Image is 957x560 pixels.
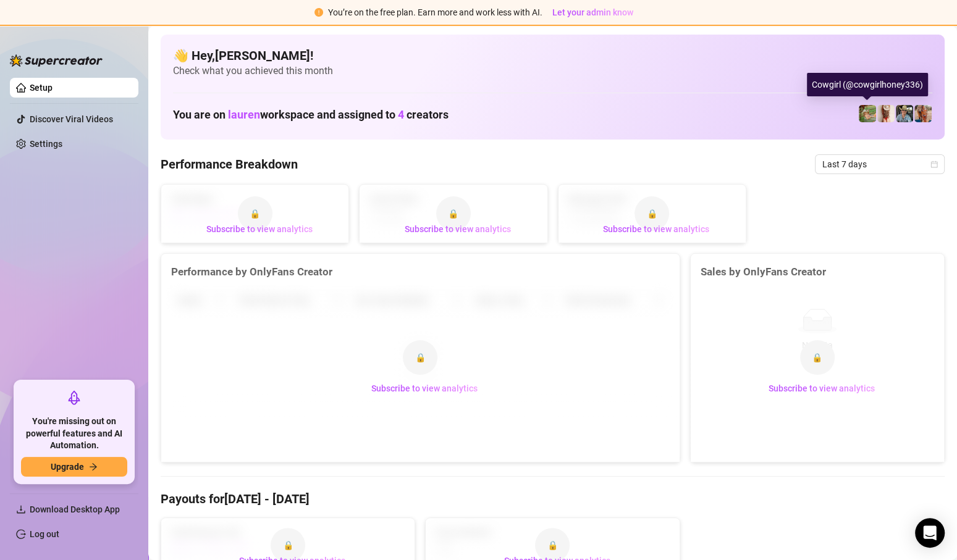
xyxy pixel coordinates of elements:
span: Upgrade [51,462,84,472]
div: 🔒 [403,340,437,375]
span: Subscribe to view analytics [603,224,709,234]
span: Download Desktop App [30,504,120,514]
img: logo-BBDzfeDw.svg [10,54,103,67]
button: Subscribe to view analytics [593,219,719,239]
span: 4 [398,108,404,121]
a: Setup [30,83,53,93]
div: Cowgirl (@cowgirlhoney336) [807,73,928,96]
h4: 👋 Hey, [PERSON_NAME] ! [173,47,932,64]
img: ItsBlondebarbie [914,105,932,122]
a: Settings [30,139,62,149]
span: You’re on the free plan. Earn more and work less with AI. [328,7,542,17]
img: Honey [877,105,895,122]
button: Subscribe to view analytics [759,378,885,398]
span: Subscribe to view analytics [405,224,511,234]
span: Subscribe to view analytics [206,224,313,234]
span: Let your admin know [552,7,633,17]
img: Cowgirl [859,105,876,122]
a: Discover Viral Videos [30,114,113,124]
img: Greg [896,105,913,122]
h4: Performance Breakdown [161,156,298,173]
span: exclamation-circle [314,8,323,17]
button: Let your admin know [547,5,638,20]
span: Subscribe to view analytics [769,383,875,393]
button: Upgradearrow-right [21,457,127,477]
h1: You are on workspace and assigned to creators [173,108,449,122]
button: Subscribe to view analytics [361,378,487,398]
span: calendar [930,161,938,168]
div: Open Intercom Messenger [915,518,945,548]
span: You're missing out on powerful features and AI Automation. [21,416,127,452]
div: 🔒 [436,196,471,231]
span: lauren [228,108,260,121]
div: 🔒 [238,196,272,231]
span: Subscribe to view analytics [371,383,478,393]
button: Subscribe to view analytics [196,219,323,239]
div: 🔒 [800,340,835,375]
span: arrow-right [89,462,98,471]
span: Check what you achieved this month [173,64,932,78]
h4: Payouts for [DATE] - [DATE] [161,490,945,508]
a: Log out [30,529,59,539]
button: Subscribe to view analytics [395,219,521,239]
div: 🔒 [634,196,669,231]
span: rocket [67,390,82,405]
span: download [16,504,26,514]
span: Last 7 days [822,155,937,173]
